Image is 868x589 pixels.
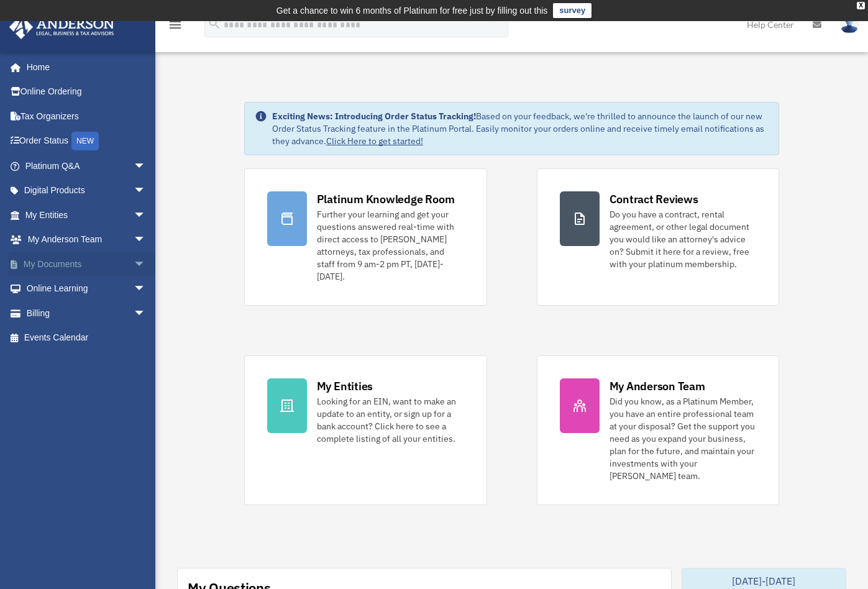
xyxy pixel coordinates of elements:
a: Online Learningarrow_drop_down [9,276,165,301]
a: My Entities Looking for an EIN, want to make an update to an entity, or sign up for a bank accoun... [244,355,487,505]
div: Do you have a contract, rental agreement, or other legal document you would like an attorney's ad... [610,208,757,270]
a: Platinum Knowledge Room Further your learning and get your questions answered real-time with dire... [244,168,487,306]
a: survey [553,3,592,18]
a: Contract Reviews Do you have a contract, rental agreement, or other legal document you would like... [537,168,780,306]
span: arrow_drop_down [134,276,158,302]
a: Online Ordering [9,80,165,104]
i: search [208,17,221,30]
a: Tax Organizers [9,104,165,129]
a: Billingarrow_drop_down [9,301,165,326]
div: Looking for an EIN, want to make an update to an entity, or sign up for a bank account? Click her... [317,395,464,445]
a: My Entitiesarrow_drop_down [9,203,165,227]
span: arrow_drop_down [134,301,158,326]
span: arrow_drop_down [134,178,158,204]
a: Home [9,55,158,80]
div: Did you know, as a Platinum Member, you have an entire professional team at your disposal? Get th... [610,395,757,482]
a: My Documentsarrow_drop_down [9,252,165,276]
a: Events Calendar [9,326,165,350]
div: Contract Reviews [610,191,698,207]
div: Platinum Knowledge Room [317,191,455,207]
span: arrow_drop_down [134,227,158,253]
div: Further your learning and get your questions answered real-time with direct access to [PERSON_NAM... [317,208,464,283]
a: Digital Productsarrow_drop_down [9,178,165,203]
div: NEW [71,132,99,150]
div: Get a chance to win 6 months of Platinum for free just by filling out this [276,3,548,18]
div: close [857,2,865,9]
div: My Entities [317,378,373,394]
a: Click Here to get started! [326,135,423,147]
span: arrow_drop_down [134,252,158,277]
div: My Anderson Team [610,378,705,394]
span: arrow_drop_down [134,203,158,228]
strong: Exciting News: Introducing Order Status Tracking! [272,111,476,122]
a: Order StatusNEW [9,129,165,154]
img: Anderson Advisors Platinum Portal [6,15,118,39]
img: User Pic [840,16,859,34]
div: Based on your feedback, we're thrilled to announce the launch of our new Order Status Tracking fe... [272,110,769,147]
a: menu [168,22,183,32]
a: My Anderson Teamarrow_drop_down [9,227,165,252]
i: menu [168,17,183,32]
a: My Anderson Team Did you know, as a Platinum Member, you have an entire professional team at your... [537,355,780,505]
a: Platinum Q&Aarrow_drop_down [9,153,165,178]
span: arrow_drop_down [134,153,158,179]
